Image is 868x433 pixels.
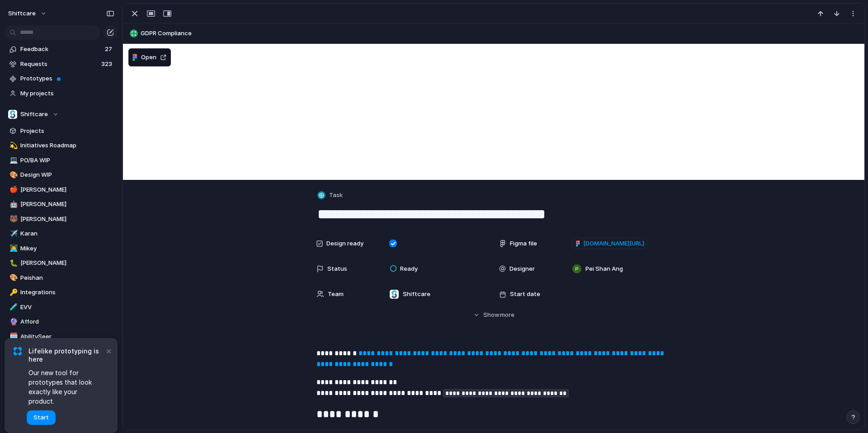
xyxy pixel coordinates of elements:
[8,317,17,326] button: 🔮
[327,264,347,273] span: Status
[20,60,99,69] span: Requests
[5,242,118,255] a: 👨‍💻Mikey
[28,347,104,363] span: Lifelike prototyping is here
[28,368,104,406] span: Our new tool for prototypes that look exactly like your product.
[5,154,118,167] a: 💻PO/BA WIP
[5,139,118,152] a: 💫Initiatives Roadmap
[5,87,118,100] a: My projects
[8,259,17,268] button: 🐛
[5,212,118,226] a: 🐻[PERSON_NAME]
[483,311,500,320] span: Show
[9,170,16,180] div: 🎨
[9,302,16,312] div: 🧪
[328,290,344,299] span: Team
[9,184,16,195] div: 🍎
[9,258,16,268] div: 🐛
[5,315,118,329] a: 🔮Afford
[9,199,16,210] div: 🤖
[20,273,114,282] span: Peishan
[20,317,114,326] span: Afford
[9,317,16,327] div: 🔮
[329,191,343,200] span: Task
[500,311,514,320] span: more
[9,155,16,165] div: 💻
[20,170,114,179] span: Design WIP
[105,45,114,54] span: 27
[20,229,114,238] span: Karan
[5,271,118,285] div: 🎨Peishan
[8,200,17,209] button: 🤖
[5,198,118,211] a: 🤖[PERSON_NAME]
[20,74,114,83] span: Prototypes
[8,185,17,194] button: 🍎
[20,200,114,209] span: [PERSON_NAME]
[5,227,118,240] a: ✈️Karan
[20,110,48,119] span: Shiftcare
[8,156,17,165] button: 💻
[103,345,114,356] button: Dismiss
[403,290,430,299] span: Shiftcare
[9,141,16,151] div: 💫
[9,287,16,298] div: 🔑
[4,6,52,21] button: shiftcare
[510,239,537,248] span: Figma file
[9,243,16,254] div: 👨‍💻
[8,9,36,18] span: shiftcare
[5,286,118,299] a: 🔑Integrations
[8,229,17,238] button: ✈️
[9,331,16,342] div: 🗓️
[8,215,17,224] button: 🐻
[510,290,540,299] span: Start date
[20,185,114,194] span: [PERSON_NAME]
[20,244,114,253] span: Mikey
[8,273,17,282] button: 🎨
[101,60,114,69] span: 323
[20,141,114,150] span: Initiatives Roadmap
[9,229,16,239] div: ✈️
[33,413,49,422] span: Start
[5,183,118,197] div: 🍎[PERSON_NAME]
[326,239,363,248] span: Design ready
[127,26,860,41] button: GDPR Compliance
[583,239,644,248] span: [DOMAIN_NAME][URL]
[8,141,17,150] button: 💫
[8,288,17,297] button: 🔑
[5,301,118,314] a: 🧪EVV
[20,288,114,297] span: Integrations
[8,244,17,253] button: 👨‍💻
[572,238,647,249] a: [DOMAIN_NAME][URL]
[20,45,102,54] span: Feedback
[5,42,118,56] a: Feedback27
[20,127,114,136] span: Projects
[5,57,118,71] a: Requests323
[20,89,114,98] span: My projects
[316,307,671,323] button: Showmore
[20,303,114,312] span: EVV
[5,256,118,270] a: 🐛[PERSON_NAME]
[141,29,860,38] span: GDPR Compliance
[8,303,17,312] button: 🧪
[8,170,17,179] button: 🎨
[5,108,118,121] button: Shiftcare
[5,168,118,182] a: 🎨Design WIP
[128,48,171,66] button: Open
[5,330,118,344] a: 🗓️AbilitySeer
[509,264,535,273] span: Designer
[5,124,118,138] a: Projects
[141,53,156,62] span: Open
[20,332,114,341] span: AbilitySeer
[9,214,16,224] div: 🐻
[8,332,17,341] button: 🗓️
